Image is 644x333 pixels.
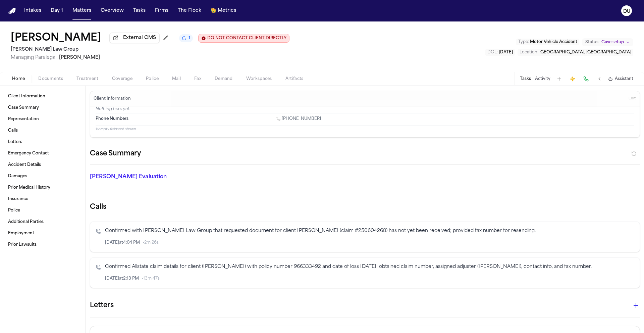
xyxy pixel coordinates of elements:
p: Nothing here yet. [96,106,634,113]
img: Finch Logo [8,8,16,14]
a: Prior Lawsuits [5,239,80,250]
a: Prior Medical History [5,182,80,193]
span: Assistant [615,76,633,82]
button: Edit Location: Haines City, FL [518,49,633,56]
p: [PERSON_NAME] Evaluation [90,173,268,181]
button: Intakes [21,5,44,17]
button: Make a Call [581,74,591,84]
span: Case setup [601,40,624,45]
p: Confirmed Allstate claim details for client ([PERSON_NAME]) with policy number 966333492 and date... [105,263,634,271]
h1: Letters [90,300,114,311]
span: Workspaces [246,76,272,82]
a: Additional Parties [5,217,80,227]
span: DO NOT CONTACT CLIENT DIRECTLY [207,36,286,41]
a: Accident Details [5,159,80,170]
span: Motor Vehicle Accident [530,40,577,44]
span: [PERSON_NAME] [59,55,100,60]
span: Coverage [112,76,132,82]
button: Change status from Case setup [582,38,633,46]
h2: Calls [90,202,640,212]
button: Tasks [520,76,531,82]
span: Managing Paralegal: [11,55,58,60]
span: Edit [629,96,636,101]
a: Police [5,205,80,216]
button: The Flock [175,5,204,17]
span: Demand [215,76,233,82]
button: Add Task [554,74,564,84]
span: [DATE] at 2:13 PM [105,276,139,281]
span: Artifacts [285,76,304,82]
span: External CMS [123,35,156,41]
span: Type : [518,40,529,44]
button: Edit DOL: 2025-07-25 [485,49,515,56]
button: Overview [98,5,126,17]
span: 1 [189,36,190,41]
button: 1 active task [179,34,193,42]
span: [DATE] at 4:04 PM [105,240,140,245]
a: Letters [5,137,80,147]
button: Matters [70,5,94,17]
a: Call 1 (863) 427-8442 [276,116,321,122]
a: Employment [5,228,80,239]
button: Create Immediate Task [568,74,577,84]
button: Activity [535,76,550,82]
span: Fax [194,76,201,82]
h2: [PERSON_NAME] Law Group [11,46,289,54]
span: Status: [585,40,599,45]
span: Location : [520,50,538,54]
button: Firms [152,5,171,17]
button: Assistant [608,76,633,82]
span: Home [12,76,25,82]
a: Damages [5,171,80,182]
span: Treatment [76,76,99,82]
span: [GEOGRAPHIC_DATA], [GEOGRAPHIC_DATA] [539,50,631,54]
span: DOL : [487,50,498,54]
button: Edit matter name [11,32,101,44]
a: Emergency Contact [5,148,80,159]
p: Confirmed with [PERSON_NAME] Law Group that requested document for client [PERSON_NAME] (claim #2... [105,227,634,235]
a: Insurance [5,194,80,204]
h2: Case Summary [90,148,141,159]
p: 11 empty fields not shown. [96,127,634,132]
button: crownMetrics [208,5,239,17]
a: Case Summary [5,102,80,113]
h1: [PERSON_NAME] [11,32,101,44]
button: Edit [627,93,638,104]
span: • 13m 47s [142,276,160,281]
button: Tasks [130,5,148,17]
button: Edit client contact restriction [198,34,289,43]
span: Phone Numbers [96,116,128,122]
span: Mail [172,76,181,82]
span: Police [146,76,159,82]
button: Edit Type: Motor Vehicle Accident [516,39,579,45]
button: Day 1 [48,5,66,17]
a: Calls [5,125,80,136]
a: Client Information [5,91,80,102]
span: [DATE] [499,50,513,54]
a: Representation [5,114,80,125]
h3: Client Information [92,96,132,101]
button: External CMS [109,33,160,43]
span: Documents [38,76,63,82]
a: Home [8,8,16,14]
span: • 2m 26s [143,240,159,245]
